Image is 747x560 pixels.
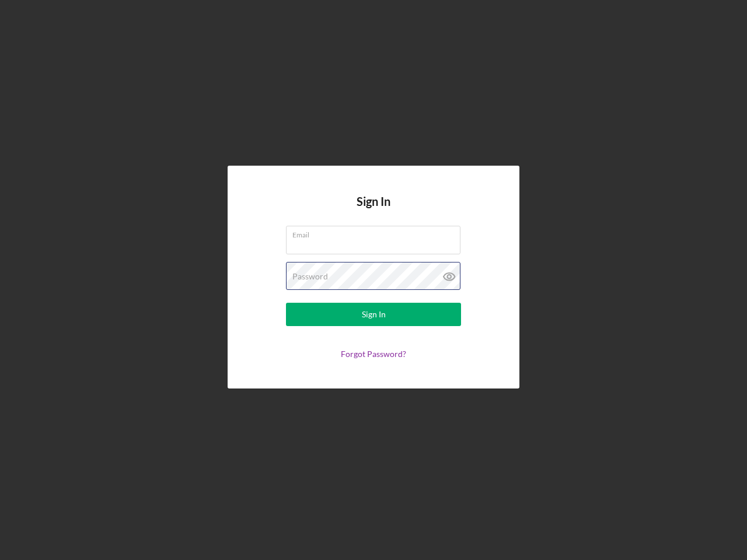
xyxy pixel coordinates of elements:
[286,303,461,326] button: Sign In
[362,303,386,326] div: Sign In
[292,226,460,239] label: Email
[341,349,406,359] a: Forgot Password?
[357,195,390,226] h4: Sign In
[292,272,328,281] label: Password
